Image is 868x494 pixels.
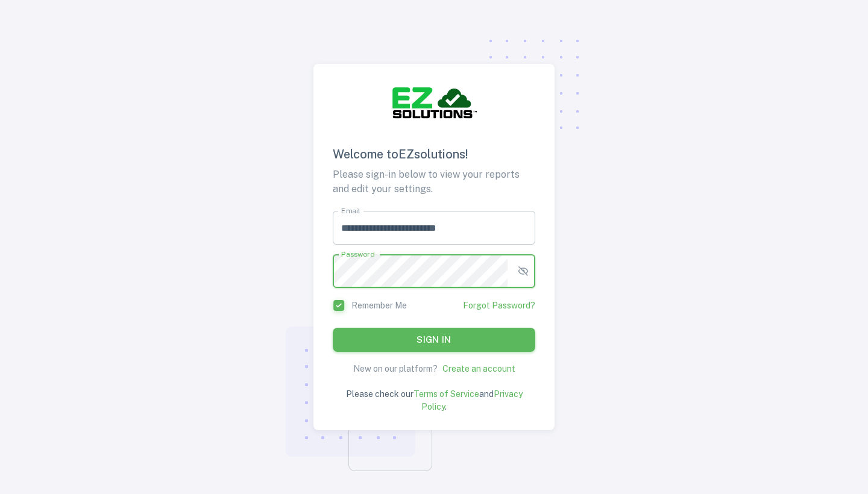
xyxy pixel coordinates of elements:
span: Remember Me [351,299,407,312]
h6: Welcome to EZsolutions ! [333,145,535,164]
p: Please sign-in below to view your reports and edit your settings. [333,167,535,196]
label: Email [341,205,360,216]
label: Password [341,249,374,259]
img: ResponseScribe [389,83,479,121]
a: Create an account [442,364,515,374]
a: Terms of Service [414,389,479,399]
a: Forgot Password? [463,299,535,312]
button: Sign in [333,328,535,352]
a: Privacy Policy [421,389,523,411]
p: New on our platform? [353,363,438,375]
p: Please check our and . [333,388,535,413]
